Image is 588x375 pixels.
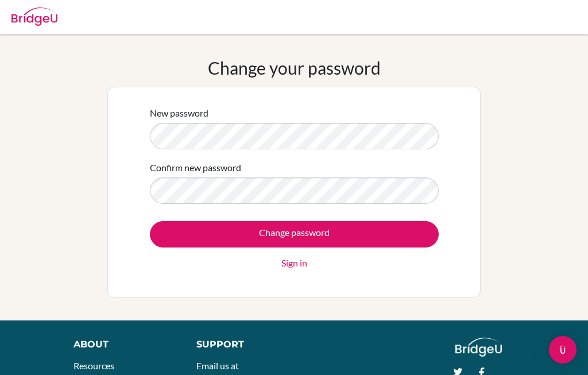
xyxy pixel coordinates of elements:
div: Support [196,338,284,351]
a: Resources [73,360,114,371]
input: Change password [150,221,439,248]
div: About [73,338,171,351]
label: New password [150,106,208,120]
label: Confirm new password [150,161,241,175]
a: Sign in [281,256,307,270]
img: logo_white@2x-f4f0deed5e89b7ecb1c2cc34c3e3d731f90f0f143d5ea2071677605dd97b5244.png [455,338,502,357]
img: Bridge-U [11,7,57,26]
div: Open Intercom Messenger [549,336,577,364]
h1: Change your password [208,57,381,78]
